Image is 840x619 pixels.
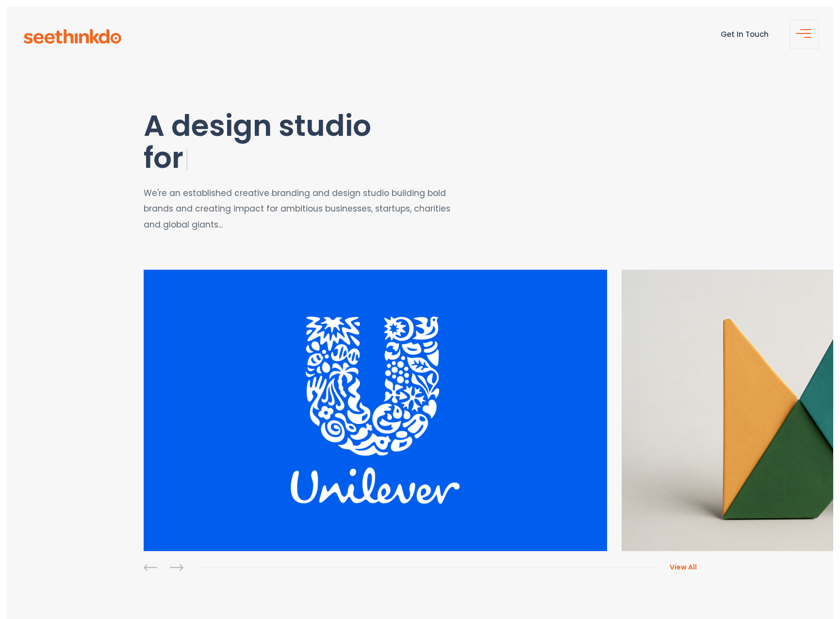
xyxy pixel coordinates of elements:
[721,29,769,39] a: Get In Touch
[24,29,121,44] img: see-think-do-logo.png
[144,110,508,176] h1: A design studio for
[144,185,461,232] p: We're an established creative branding and design studio building bold brands and creating impact...
[670,562,697,572] span: View All
[655,562,697,572] a: View All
